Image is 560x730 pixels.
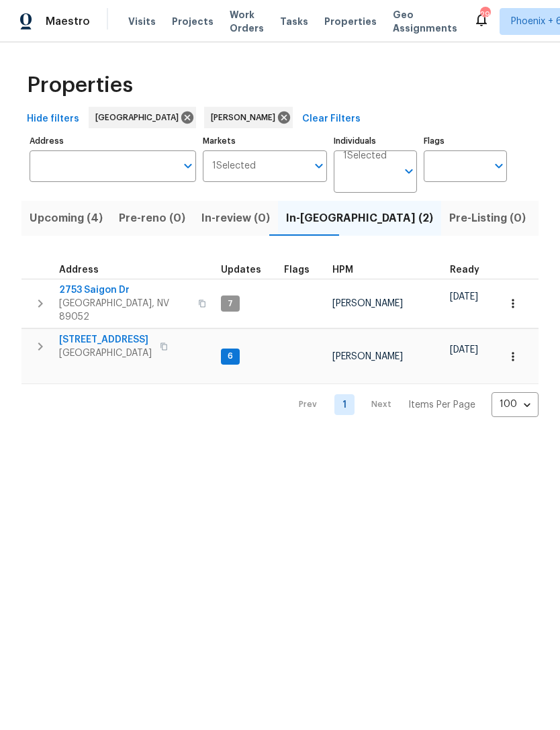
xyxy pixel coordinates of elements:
[334,137,417,145] label: Individuals
[30,209,103,228] span: Upcoming (4)
[324,15,377,28] span: Properties
[297,107,366,132] button: Clear Filters
[30,137,196,145] label: Address
[480,8,489,21] div: 29
[400,162,418,181] button: Open
[450,265,492,275] div: Earliest renovation start date (first business day after COE or Checkout)
[211,111,281,124] span: [PERSON_NAME]
[212,161,256,172] span: 1 Selected
[284,265,310,275] span: Flags
[230,8,264,35] span: Work Orders
[393,8,457,35] span: Geo Assignments
[424,137,507,145] label: Flags
[450,345,478,355] span: [DATE]
[332,299,403,308] span: [PERSON_NAME]
[89,107,196,128] div: [GEOGRAPHIC_DATA]
[59,297,190,324] span: [GEOGRAPHIC_DATA], NV 89052
[450,292,478,302] span: [DATE]
[222,298,238,310] span: 7
[334,394,355,415] a: Goto page 1
[449,209,526,228] span: Pre-Listing (0)
[286,209,433,228] span: In-[GEOGRAPHIC_DATA] (2)
[492,387,539,422] div: 100
[59,265,99,275] span: Address
[59,283,190,297] span: 2753 Saigon Dr
[489,156,508,175] button: Open
[280,17,308,26] span: Tasks
[128,15,156,28] span: Visits
[27,79,133,92] span: Properties
[95,111,184,124] span: [GEOGRAPHIC_DATA]
[27,111,79,128] span: Hide filters
[310,156,328,175] button: Open
[222,351,238,362] span: 6
[119,209,185,228] span: Pre-reno (0)
[172,15,214,28] span: Projects
[221,265,261,275] span: Updates
[203,137,328,145] label: Markets
[204,107,293,128] div: [PERSON_NAME]
[201,209,270,228] span: In-review (0)
[46,15,90,28] span: Maestro
[332,265,353,275] span: HPM
[343,150,387,162] span: 1 Selected
[450,265,479,275] span: Ready
[302,111,361,128] span: Clear Filters
[179,156,197,175] button: Open
[59,347,152,360] span: [GEOGRAPHIC_DATA]
[408,398,475,412] p: Items Per Page
[21,107,85,132] button: Hide filters
[332,352,403,361] span: [PERSON_NAME]
[59,333,152,347] span: [STREET_ADDRESS]
[286,392,539,417] nav: Pagination Navigation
